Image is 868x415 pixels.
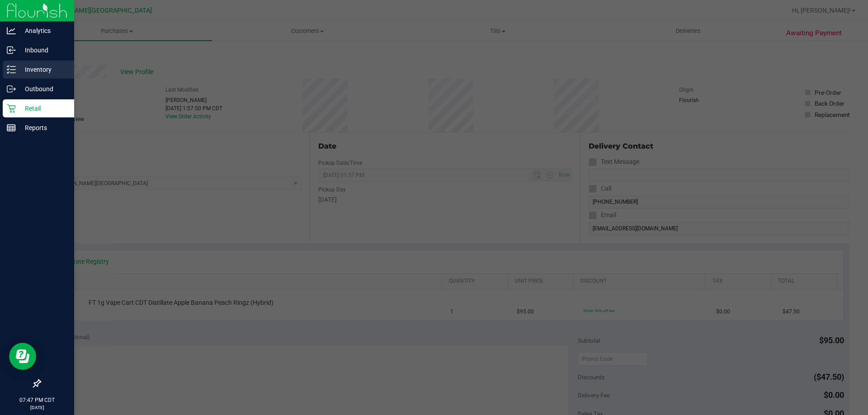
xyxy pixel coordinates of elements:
p: Reports [16,122,70,133]
inline-svg: Inbound [7,46,16,55]
iframe: Resource center [9,343,36,370]
p: Inventory [16,64,70,75]
inline-svg: Outbound [7,84,16,93]
p: Inbound [16,45,70,56]
p: Retail [16,103,70,114]
p: Analytics [16,25,70,36]
p: [DATE] [4,404,70,411]
inline-svg: Analytics [7,26,16,35]
inline-svg: Reports [7,123,16,132]
p: 07:47 PM CDT [4,396,70,404]
inline-svg: Retail [7,104,16,113]
p: Outbound [16,84,70,94]
inline-svg: Inventory [7,65,16,74]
